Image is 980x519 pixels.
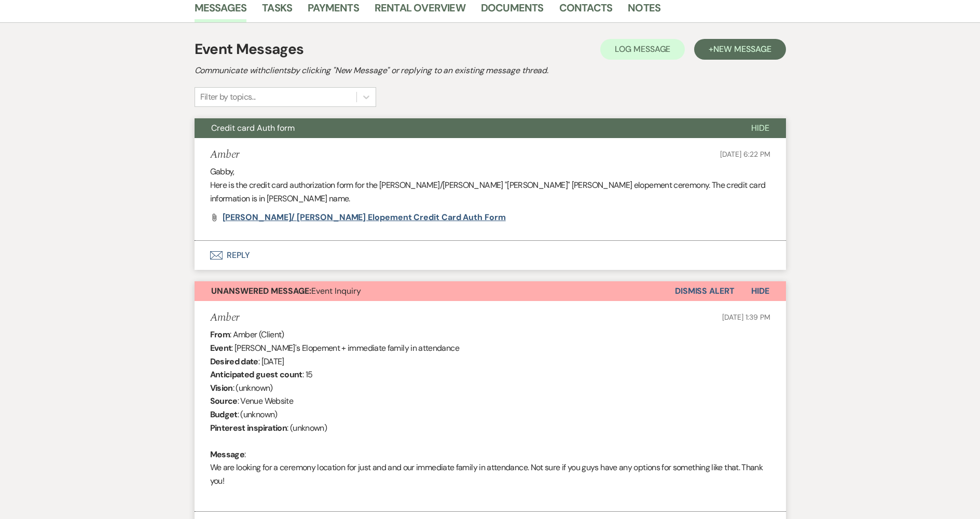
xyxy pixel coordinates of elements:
[210,369,302,380] b: Anticipated guest count
[615,44,670,54] span: Log Message
[722,312,770,322] span: [DATE] 1:39 PM
[210,409,238,420] b: Budget
[751,285,769,296] span: Hide
[600,39,685,60] button: Log Message
[735,281,786,301] button: Hide
[735,118,786,138] button: Hide
[675,281,735,301] button: Dismiss Alert
[195,118,735,138] button: Credit card Auth form
[210,165,770,179] p: Gabby,
[210,311,239,324] h5: Amber
[195,241,786,270] button: Reply
[223,212,506,223] span: [PERSON_NAME]/ [PERSON_NAME] elopement Credit card Auth form
[211,285,311,296] strong: Unanswered Message:
[713,44,771,54] span: New Message
[751,122,769,133] span: Hide
[211,122,295,133] span: Credit card Auth form
[210,343,232,353] b: Event
[210,395,238,406] b: Source
[195,64,786,77] h2: Communicate with clients by clicking "New Message" or replying to an existing message thread.
[210,356,258,367] b: Desired date
[223,213,506,222] a: [PERSON_NAME]/ [PERSON_NAME] elopement Credit card Auth form
[210,383,233,393] b: Vision
[195,281,675,301] button: Unanswered Message:Event Inquiry
[210,179,770,205] p: Here is the credit card authorization form for the [PERSON_NAME]/[PERSON_NAME] "[PERSON_NAME]" [P...
[210,449,245,460] b: Message
[200,91,256,103] div: Filter by topics...
[210,328,770,501] div: : Amber (Client) : [PERSON_NAME]'s Elopement + immediate family in attendance : [DATE] : 15 : (un...
[210,422,287,433] b: Pinterest inspiration
[720,149,770,159] span: [DATE] 6:22 PM
[211,285,361,296] span: Event Inquiry
[694,39,785,60] button: +New Message
[195,38,304,60] h1: Event Messages
[210,329,230,340] b: From
[210,148,239,161] h5: Amber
